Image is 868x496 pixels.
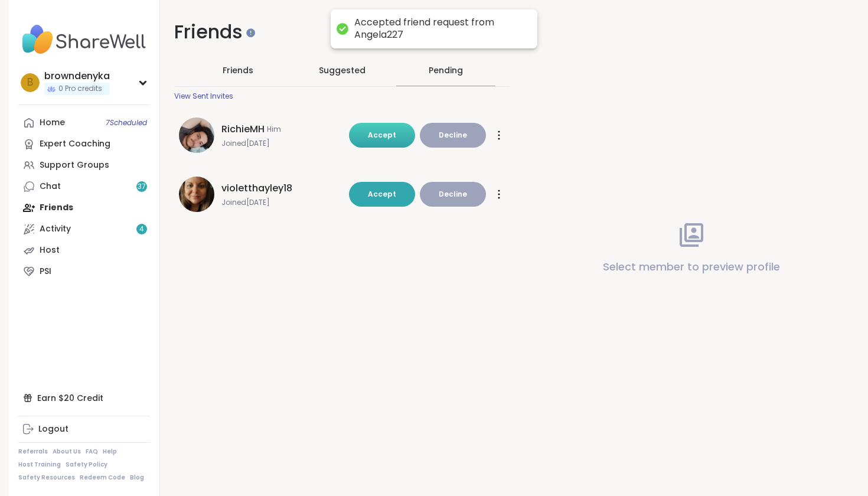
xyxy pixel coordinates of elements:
span: Friends [223,64,253,76]
span: 37 [138,182,146,192]
span: Him [267,125,281,134]
a: Logout [18,419,150,440]
a: Safety Policy [66,461,107,469]
button: Accept [349,182,415,207]
a: Safety Resources [18,474,75,482]
div: Logout [38,423,68,435]
span: RichieMH [221,122,265,136]
button: Accept [349,123,415,148]
a: About Us [53,448,81,456]
div: Home [40,117,65,129]
span: Joined [DATE] [221,198,342,207]
span: violetthayley18 [221,181,292,195]
a: Redeem Code [80,474,125,482]
div: browndenyka [44,70,110,83]
span: Decline [439,189,467,200]
a: Host [18,240,150,261]
div: View Sent Invites [174,92,233,101]
div: Earn $20 Credit [18,387,150,409]
span: Joined [DATE] [221,139,342,148]
a: Home7Scheduled [18,112,150,133]
span: Suggested [319,64,366,76]
div: Pending [429,64,463,76]
img: violetthayley18 [179,177,214,212]
div: PSI [40,266,51,278]
button: Decline [420,123,486,148]
a: Support Groups [18,155,150,176]
a: FAQ [86,448,98,456]
div: Host [40,244,60,256]
a: Help [103,448,117,456]
img: RichieMH [179,118,214,153]
span: Decline [439,130,467,141]
a: Chat37 [18,176,150,197]
a: Host Training [18,461,61,469]
a: Referrals [18,448,48,456]
div: Chat [40,181,61,192]
a: Expert Coaching [18,133,150,155]
span: 7 Scheduled [106,118,147,128]
iframe: Spotlight [246,28,255,37]
div: Expert Coaching [40,138,110,150]
a: Blog [130,474,144,482]
span: Accept [368,130,396,140]
h1: Friends [174,19,510,45]
img: ShareWell Nav Logo [18,19,150,60]
a: Activity4 [18,218,150,240]
span: b [27,75,33,90]
span: Accept [368,189,396,199]
span: 4 [139,224,144,234]
a: PSI [18,261,150,282]
span: 0 Pro credits [58,84,102,94]
p: Select member to preview profile [603,259,780,275]
div: Activity [40,223,71,235]
div: Support Groups [40,159,109,171]
button: Decline [420,182,486,207]
div: Accepted friend request from Angela227 [354,17,526,41]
